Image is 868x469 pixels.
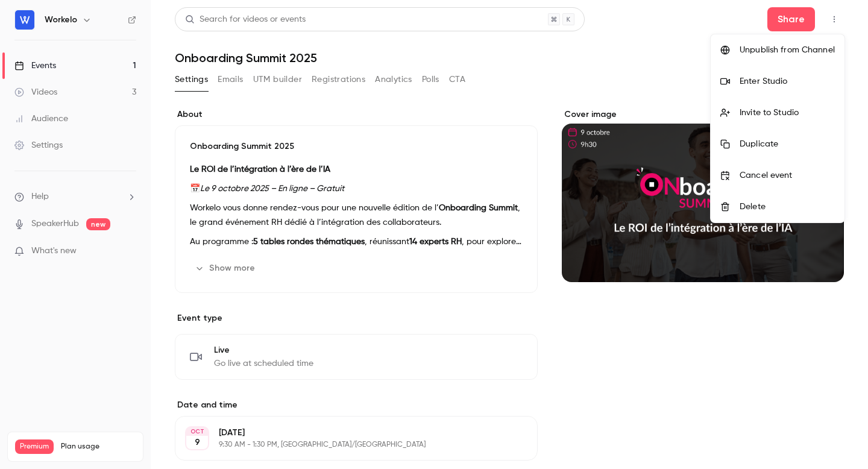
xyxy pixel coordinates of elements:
[740,107,835,119] div: Invite to Studio
[740,169,835,181] div: Cancel event
[740,138,835,150] div: Duplicate
[740,75,835,87] div: Enter Studio
[740,44,835,56] div: Unpublish from Channel
[740,201,835,213] div: Delete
